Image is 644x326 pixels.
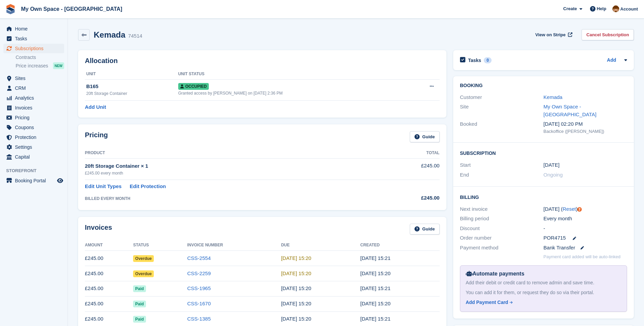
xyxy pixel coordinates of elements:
span: Paid [133,285,146,292]
div: You can add it for them, or request they do so via their portal. [466,289,621,296]
a: View on Stripe [533,29,574,40]
a: Contracts [16,54,64,61]
td: £245.00 [85,296,133,311]
div: Every month [544,215,627,223]
a: Guide [410,224,440,235]
span: Settings [15,142,56,152]
a: Add Unit [85,103,106,111]
h2: Kemada [94,30,125,39]
span: Sites [15,74,56,83]
div: Order number [460,234,544,242]
img: stora-icon-8386f47178a22dfd0bd8f6a31ec36ba5ce8667c1dd55bd0f319d3a0aa187defe.svg [5,4,16,14]
time: 2025-08-27 14:20:26 UTC [281,255,311,261]
a: menu [3,133,64,142]
a: CSS-1670 [187,301,211,306]
a: Price increases NEW [16,62,64,69]
th: Invoice Number [187,240,281,251]
a: menu [3,123,64,132]
time: 2025-06-27 14:20:26 UTC [281,285,311,291]
span: Storefront [6,167,68,174]
h2: Invoices [85,224,112,235]
span: Capital [15,152,56,162]
div: Payment method [460,244,544,252]
time: 2025-06-26 14:21:19 UTC [360,285,390,291]
span: Ongoing [544,172,563,178]
a: menu [3,176,64,185]
div: 0 [484,57,492,63]
div: Site [460,103,544,118]
th: Status [133,240,187,251]
a: menu [3,93,64,103]
a: Reset [563,206,576,212]
time: 2025-05-26 14:20:46 UTC [360,301,390,306]
a: menu [3,152,64,162]
div: Billing period [460,215,544,223]
span: Paid [133,301,146,307]
time: 2025-08-26 14:21:25 UTC [360,255,390,261]
div: [DATE] ( ) [544,205,627,213]
a: menu [3,24,64,34]
div: £245.00 every month [85,170,374,176]
th: Due [281,240,360,251]
a: menu [3,44,64,53]
span: View on Stripe [535,32,566,38]
div: Granted access by [PERSON_NAME] on [DATE] 2:36 PM [178,90,408,96]
div: £245.00 [374,194,439,202]
th: Total [374,148,439,159]
div: 74514 [128,32,142,40]
time: 2025-04-27 14:20:26 UTC [281,316,311,322]
div: 20ft Storage Container × 1 [85,162,374,170]
span: Paid [133,316,146,323]
div: BILLED EVERY MONTH [85,196,374,202]
span: Overdue [133,270,154,277]
a: CSS-2554 [187,255,211,261]
span: Subscriptions [15,44,56,53]
a: Add [607,57,616,64]
time: 2025-07-26 14:20:48 UTC [360,270,390,276]
span: Help [597,5,606,12]
a: CSS-2259 [187,270,211,276]
span: Analytics [15,93,56,103]
span: Tasks [15,34,56,43]
a: menu [3,34,64,43]
span: Create [563,5,577,12]
a: CSS-1965 [187,285,211,291]
span: Booking Portal [15,176,56,185]
div: Discount [460,225,544,232]
div: - [544,225,627,232]
a: Guide [410,131,440,142]
div: Bank Transfer [544,244,627,252]
span: Coupons [15,123,56,132]
div: Backoffice ([PERSON_NAME]) [544,128,627,135]
td: £245.00 [85,281,133,296]
a: CSS-1385 [187,316,211,322]
a: menu [3,74,64,83]
span: Invoices [15,103,56,113]
div: B165 [86,83,178,90]
span: Protection [15,133,56,142]
div: Add Payment Card [466,299,508,306]
th: Unit [85,69,178,80]
div: Customer [460,94,544,101]
td: £245.00 [374,158,439,180]
span: POR4715 [544,234,566,242]
a: menu [3,113,64,122]
h2: Booking [460,83,627,88]
a: Kemada [544,94,563,100]
td: £245.00 [85,251,133,266]
p: Payment card added will be auto-linked [544,253,621,260]
th: Unit Status [178,69,408,80]
a: My Own Space - [GEOGRAPHIC_DATA] [18,3,125,15]
span: Overdue [133,255,154,262]
span: Occupied [178,83,209,90]
a: menu [3,83,64,93]
a: My Own Space - [GEOGRAPHIC_DATA] [544,104,596,117]
td: £245.00 [85,266,133,281]
time: 2025-05-27 14:20:26 UTC [281,301,311,306]
a: menu [3,103,64,113]
time: 2025-02-26 01:00:00 UTC [544,161,559,169]
div: NEW [53,62,64,69]
th: Amount [85,240,133,251]
h2: Subscription [460,149,627,156]
th: Product [85,148,374,159]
